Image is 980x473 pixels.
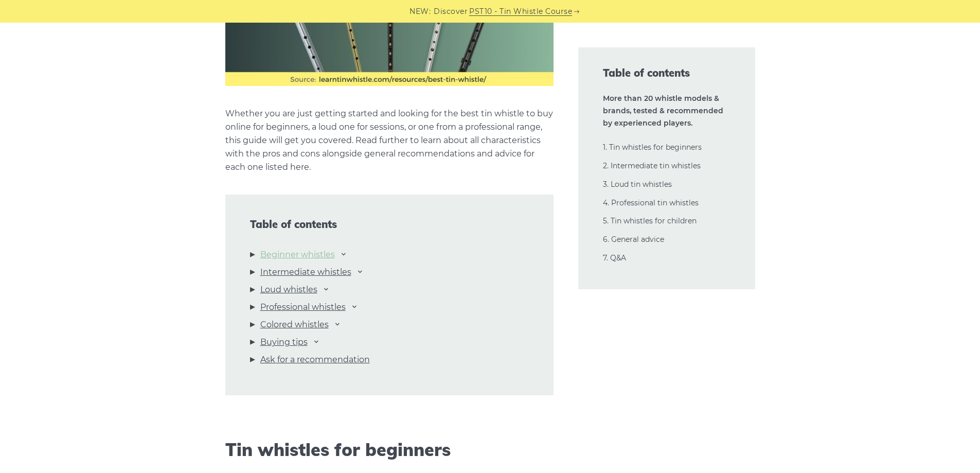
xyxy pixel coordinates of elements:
[260,248,335,261] a: Beginner whistles
[603,216,697,225] a: 5. Tin whistles for children
[603,143,702,152] a: 1. Tin whistles for beginners
[603,66,730,80] span: Table of contents
[225,107,554,174] p: Whether you are just getting started and looking for the best tin whistle to buy online for begin...
[409,6,431,17] span: NEW:
[260,336,308,349] a: Buying tips
[260,353,370,366] a: Ask for a recommendation
[225,440,554,461] h2: Tin whistles for beginners
[260,318,329,331] a: Colored whistles
[434,6,468,17] span: Discover
[603,198,699,207] a: 4. Professional tin whistles
[603,235,664,244] a: 6. General advice
[260,283,317,296] a: Loud whistles
[603,253,626,262] a: 7. Q&A
[469,6,572,17] a: PST10 - Tin Whistle Course
[603,161,701,170] a: 2. Intermediate tin whistles
[603,94,723,128] strong: More than 20 whistle models & brands, tested & recommended by experienced players.
[603,180,672,189] a: 3. Loud tin whistles
[260,301,346,314] a: Professional whistles
[260,266,351,279] a: Intermediate whistles
[250,218,529,231] span: Table of contents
